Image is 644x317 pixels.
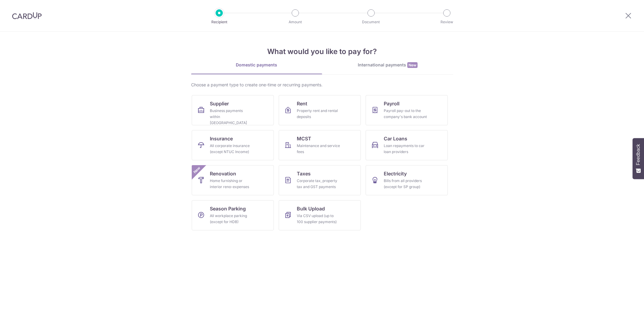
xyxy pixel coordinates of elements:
span: Payroll [384,100,399,107]
span: Season Parking [210,205,246,212]
div: Loan repayments to car loan providers [384,143,427,155]
p: Document [349,19,393,25]
div: Choose a payment type to create one-time or recurring payments. [191,82,453,88]
a: RentProperty rent and rental deposits [279,95,361,125]
span: MCST [297,135,311,142]
div: Corporate tax, property tax and GST payments [297,178,340,190]
span: Renovation [210,170,236,177]
div: Domestic payments [191,62,322,68]
button: Feedback - Show survey [633,138,644,179]
div: Home furnishing or interior reno-expenses [210,178,253,190]
span: Rent [297,100,307,107]
a: SupplierBusiness payments within [GEOGRAPHIC_DATA] [192,95,274,125]
a: Bulk UploadVia CSV upload (up to 100 supplier payments) [279,200,361,230]
h4: What would you like to pay for? [191,46,453,57]
a: PayrollPayroll pay-out to the company's bank account [366,95,448,125]
div: Business payments within [GEOGRAPHIC_DATA] [210,108,253,126]
span: Car Loans [384,135,407,142]
span: New [192,165,202,175]
span: Taxes [297,170,311,177]
div: All workplace parking (except for HDB) [210,213,253,225]
a: ElectricityBills from all providers (except for SP group) [366,165,448,195]
div: Payroll pay-out to the company's bank account [384,108,427,120]
span: Bulk Upload [297,205,325,212]
p: Review [425,19,469,25]
div: Maintenance and service fees [297,143,340,155]
a: MCSTMaintenance and service fees [279,130,361,160]
span: Supplier [210,100,229,107]
div: All corporate insurance (except NTUC Income) [210,143,253,155]
div: International payments [322,62,453,68]
a: TaxesCorporate tax, property tax and GST payments [279,165,361,195]
div: Bills from all providers (except for SP group) [384,178,427,190]
a: Car LoansLoan repayments to car loan providers [366,130,448,160]
span: New [407,62,418,68]
span: Feedback [636,144,641,165]
a: RenovationHome furnishing or interior reno-expensesNew [192,165,274,195]
p: Amount [273,19,318,25]
div: Via CSV upload (up to 100 supplier payments) [297,213,340,225]
div: Property rent and rental deposits [297,108,340,120]
a: InsuranceAll corporate insurance (except NTUC Income) [192,130,274,160]
a: Season ParkingAll workplace parking (except for HDB) [192,200,274,230]
img: CardUp [12,12,42,19]
span: Electricity [384,170,407,177]
span: Insurance [210,135,233,142]
p: Recipient [197,19,242,25]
